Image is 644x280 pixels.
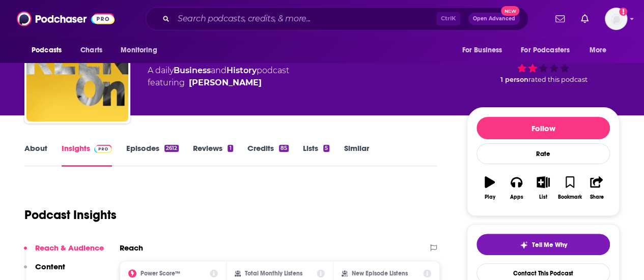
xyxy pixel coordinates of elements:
[211,66,227,75] span: and
[62,143,112,167] a: InsightsPodchaser Pro
[35,243,104,253] p: Reach & Audience
[556,170,583,206] button: Bookmark
[193,143,233,167] a: Reviews1
[164,145,179,152] div: 2612
[532,241,567,249] span: Tell Me Why
[528,76,587,83] span: rated this podcast
[32,43,62,57] span: Podcasts
[551,10,569,27] a: Show notifications dropdown
[174,66,211,75] a: Business
[80,43,102,57] span: Charts
[520,241,528,249] img: tell me why sparkle
[510,194,523,200] div: Apps
[189,77,262,89] a: Andrew Keen
[558,194,582,200] div: Bookmark
[94,145,112,153] img: Podchaser Pro
[605,8,627,30] img: User Profile
[582,41,620,60] button: open menu
[462,43,502,57] span: For Business
[17,9,115,28] img: Podchaser - Follow, Share and Rate Podcasts
[344,143,369,167] a: Similar
[352,270,408,277] h2: New Episode Listens
[146,7,528,30] div: Search podcasts, credits, & more...
[477,117,610,139] button: Follow
[279,145,289,152] div: 85
[605,8,627,30] button: Show profile menu
[141,270,180,277] h2: Power Score™
[577,10,593,27] a: Show notifications dropdown
[120,243,143,253] h2: Reach
[26,20,128,121] img: Keen On America
[126,143,179,167] a: Episodes2612
[514,41,584,60] button: open menu
[477,234,610,255] button: tell me why sparkleTell Me Why
[521,43,570,57] span: For Podcasters
[530,170,556,206] button: List
[303,143,329,167] a: Lists5
[503,170,529,206] button: Apps
[583,170,610,206] button: Share
[174,11,436,27] input: Search podcasts, credits, & more...
[228,145,233,152] div: 1
[74,41,108,60] a: Charts
[501,6,519,16] span: New
[35,262,65,271] p: Content
[468,13,520,25] button: Open AdvancedNew
[539,194,547,200] div: List
[436,12,460,25] span: Ctrl K
[148,77,289,89] span: featuring
[247,143,289,167] a: Credits85
[590,194,603,200] div: Share
[114,41,170,60] button: open menu
[619,8,627,16] svg: Add a profile image
[24,41,75,60] button: open menu
[24,243,104,262] button: Reach & Audience
[477,143,610,164] div: Rate
[500,76,528,83] span: 1 person
[455,41,515,60] button: open menu
[485,194,495,200] div: Play
[245,270,302,277] h2: Total Monthly Listens
[121,43,157,57] span: Monitoring
[477,170,503,206] button: Play
[323,145,329,152] div: 5
[24,143,47,167] a: About
[590,43,607,57] span: More
[148,65,289,89] div: A daily podcast
[473,16,515,21] span: Open Advanced
[605,8,627,30] span: Logged in as psamuelson01
[227,66,257,75] a: History
[24,207,117,223] h1: Podcast Insights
